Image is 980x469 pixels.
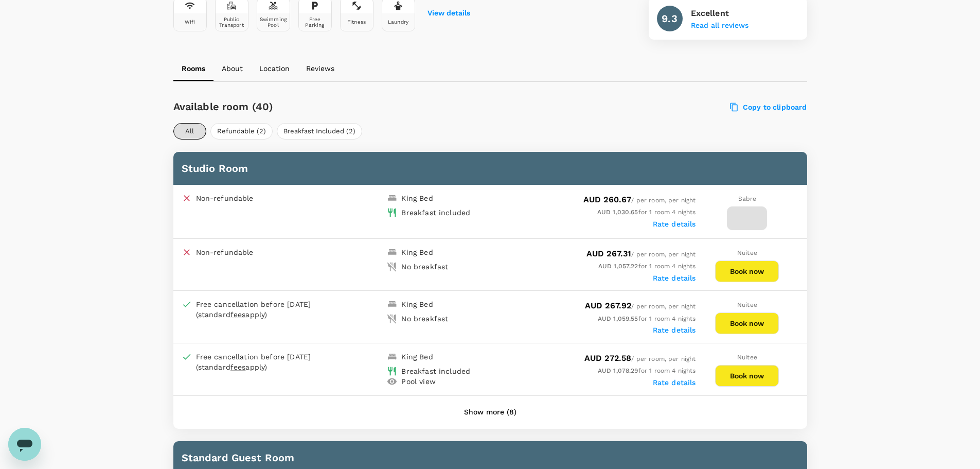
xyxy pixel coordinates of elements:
span: AUD 267.92 [585,301,632,310]
label: Rate details [653,326,696,334]
img: king-bed-icon [387,193,397,203]
button: Refundable (2) [210,123,273,140]
div: Public Transport [218,16,246,28]
p: Rooms [182,63,205,74]
p: About [222,63,243,74]
span: AUD 1,078.29 [598,367,638,374]
span: AUD 1,059.55 [598,315,638,322]
h6: 9.3 [662,10,677,27]
span: for 1 room 4 nights [597,209,696,216]
span: / per room, per night [584,355,696,362]
p: Reviews [306,63,334,74]
div: Fitness [347,19,366,25]
span: AUD 1,057.22 [598,263,638,270]
div: Free cancellation before [DATE] (standard apply) [196,299,335,320]
img: king-bed-icon [387,299,397,309]
button: View details [427,9,470,18]
button: Book now [715,312,779,334]
span: fees [230,363,246,371]
div: Swimming Pool [259,16,288,28]
span: AUD 260.67 [583,195,632,204]
iframe: Button to launch messaging window [8,428,41,461]
img: king-bed-icon [387,247,397,257]
div: No breakfast [401,314,448,324]
span: fees [230,310,246,319]
div: King Bed [401,299,433,309]
button: Book now [715,260,779,282]
div: Breakfast included [401,207,470,218]
button: Book now [715,365,779,387]
span: Nuitee [737,249,757,256]
div: Free Parking [301,16,329,28]
span: / per room, per night [585,303,696,310]
span: Nuitee [737,354,757,361]
div: King Bed [401,247,433,257]
p: Non-refundable [196,193,254,203]
span: for 1 room 4 nights [598,315,696,322]
label: Rate details [653,220,696,228]
button: Read all reviews [691,22,749,30]
div: No breakfast [401,262,448,272]
span: AUD 272.58 [584,353,632,363]
span: for 1 room 4 nights [598,263,696,270]
h6: Available room (40) [173,98,541,115]
button: All [173,123,206,140]
label: Rate details [653,378,696,387]
div: Pool view [401,376,435,387]
span: Sabre [738,195,757,202]
button: Show more (8) [450,400,531,425]
label: Rate details [653,274,696,282]
div: Breakfast included [401,366,470,376]
div: King Bed [401,193,433,203]
span: Nuitee [737,301,757,308]
p: Non-refundable [196,247,254,257]
div: Wifi [185,19,195,25]
p: Location [259,63,290,74]
h6: Standard Guest Room [182,449,799,466]
h6: Studio Room [182,160,799,177]
span: AUD 267.31 [586,249,632,258]
p: Excellent [691,7,749,20]
button: Breakfast Included (2) [277,123,362,140]
img: king-bed-icon [387,352,397,362]
div: King Bed [401,352,433,362]
div: Free cancellation before [DATE] (standard apply) [196,352,335,372]
span: / per room, per night [586,251,696,258]
span: AUD 1,030.65 [597,209,638,216]
label: Copy to clipboard [730,102,807,112]
div: Laundry [388,19,408,25]
span: for 1 room 4 nights [598,367,696,374]
span: / per room, per night [583,197,696,204]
